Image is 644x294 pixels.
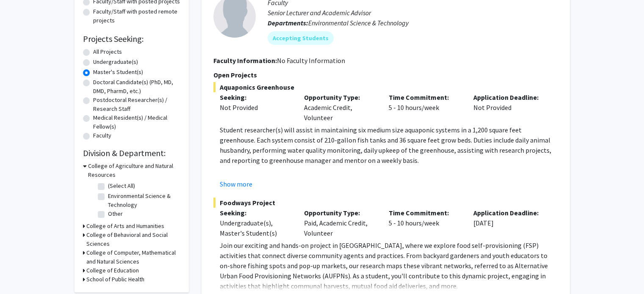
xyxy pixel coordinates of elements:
[220,240,558,291] p: Join our exciting and hands-on project in [GEOGRAPHIC_DATA], where we explore food self-provision...
[93,78,180,96] label: Doctoral Candidate(s) (PhD, MD, DMD, PharmD, etc.)
[268,31,334,45] mat-chip: Accepting Students
[473,208,545,218] p: Application Deadline:
[220,208,292,218] p: Seeking:
[86,231,180,248] h3: College of Behavioral and Social Sciences
[93,96,180,113] label: Postdoctoral Researcher(s) / Research Staff
[83,34,180,44] h2: Projects Seeking:
[268,8,558,18] p: Senior Lecturer and Academic Advisor
[473,92,545,102] p: Application Deadline:
[389,208,461,218] p: Time Commitment:
[86,266,139,275] h3: College of Education
[93,7,180,25] label: Faculty/Staff with posted remote projects
[277,56,345,65] span: No Faculty Information
[86,222,164,231] h3: College of Arts and Humanities
[220,179,252,189] button: Show more
[220,92,292,102] p: Seeking:
[108,181,135,190] label: (Select All)
[213,82,558,92] span: Aquaponics Greenhouse
[93,113,180,131] label: Medical Resident(s) / Medical Fellow(s)
[304,208,376,218] p: Opportunity Type:
[220,125,558,165] p: Student researcher(s) will assist in maintaining six medium size aquaponic systems in a 1,200 squ...
[213,56,277,65] b: Faculty Information:
[108,192,178,209] label: Environmental Science & Technology
[389,92,461,102] p: Time Commitment:
[298,92,382,123] div: Academic Credit, Volunteer
[83,148,180,158] h2: Division & Department:
[88,162,180,179] h3: College of Agriculture and Natural Resources
[93,58,138,66] label: Undergraduate(s)
[86,248,180,266] h3: College of Computer, Mathematical and Natural Sciences
[220,102,292,113] div: Not Provided
[93,47,122,56] label: All Projects
[220,218,292,238] div: Undergraduate(s), Master's Student(s)
[268,19,308,27] b: Departments:
[108,209,123,218] label: Other
[298,208,382,238] div: Paid, Academic Credit, Volunteer
[86,275,144,284] h3: School of Public Health
[382,92,467,123] div: 5 - 10 hours/week
[93,131,111,140] label: Faculty
[304,92,376,102] p: Opportunity Type:
[6,256,36,288] iframe: Chat
[213,198,558,208] span: Foodways Project
[213,70,558,80] p: Open Projects
[308,19,409,27] span: Environmental Science & Technology
[467,208,552,238] div: [DATE]
[93,68,143,77] label: Master's Student(s)
[467,92,552,123] div: Not Provided
[382,208,467,238] div: 5 - 10 hours/week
